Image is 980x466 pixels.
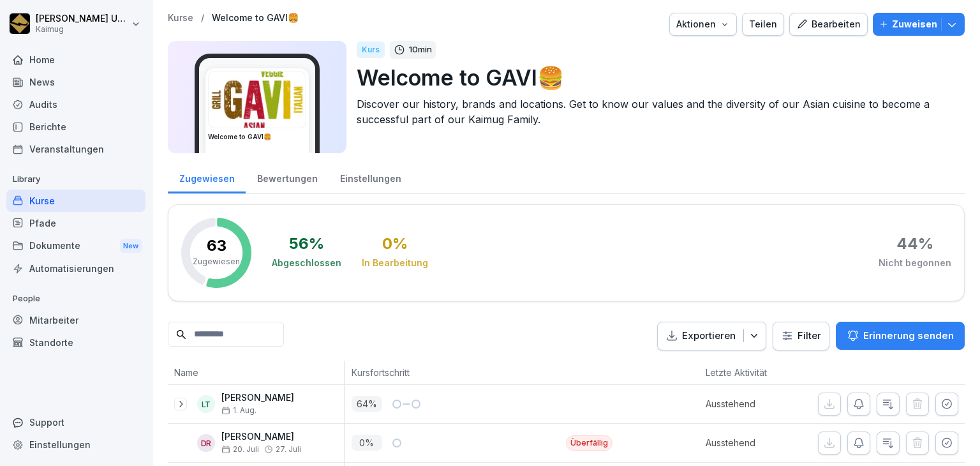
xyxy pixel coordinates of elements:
[352,435,382,451] p: 0 %
[36,25,129,34] p: Kaimug
[676,17,730,31] div: Aktionen
[357,41,385,58] div: Kurs
[6,93,145,116] a: Audits
[749,17,777,31] div: Teilen
[382,236,408,252] div: 0 %
[208,132,306,142] h3: Welcome to GAVI🍔​
[6,71,145,93] a: News
[329,161,412,193] a: Einstellungen
[272,257,341,269] div: Abgeschlossen
[212,13,299,24] a: Welcome to GAVI🍔​
[221,393,294,403] p: [PERSON_NAME]
[682,329,736,343] p: Exportieren
[742,13,784,36] button: Teilen
[209,71,306,128] img: j3qvtondn2pyyk0uswimno35.png
[168,161,246,193] a: Zugewiesen
[6,116,145,138] a: Berichte
[174,366,338,379] p: Name
[863,329,954,343] p: Erinnerung senden
[289,236,324,252] div: 56 %
[221,406,256,415] span: 1. Aug.
[357,61,954,94] p: Welcome to GAVI🍔​
[706,436,810,449] p: Ausstehend
[352,366,560,379] p: Kursfortschritt
[193,256,240,267] p: Zugewiesen
[796,17,861,31] div: Bearbeiten
[120,239,142,253] div: New
[789,13,868,36] button: Bearbeiten
[6,309,145,331] a: Mitarbeiter
[352,396,382,412] p: 64 %
[36,13,129,24] p: [PERSON_NAME] Ungewitter
[246,161,329,193] a: Bewertungen
[896,236,933,252] div: 44 %
[207,238,226,253] p: 63
[6,234,145,258] a: DokumenteNew
[357,96,954,127] p: Discover our history, brands and locations. Get to know our values and the diversity of our Asian...
[6,212,145,234] a: Pfade
[669,13,737,36] button: Aktionen
[566,435,612,451] div: Überfällig
[892,17,937,31] p: Zuweisen
[6,289,145,309] p: People
[6,331,145,354] a: Standorte
[879,257,951,269] div: Nicht begonnen
[773,322,829,350] button: Filter
[197,395,215,413] div: LT
[409,43,432,56] p: 10 min
[6,49,145,71] a: Home
[221,432,301,442] p: [PERSON_NAME]
[276,445,301,454] span: 27. Juli
[197,434,215,452] div: DR
[706,397,810,410] p: Ausstehend
[6,234,145,258] div: Dokumente
[781,329,821,342] div: Filter
[706,366,803,379] p: Letzte Aktivität
[362,257,428,269] div: In Bearbeitung
[657,322,766,350] button: Exportieren
[168,13,193,24] a: Kurse
[6,169,145,190] p: Library
[6,190,145,212] a: Kurse
[221,445,259,454] span: 20. Juli
[6,257,145,280] a: Automatisierungen
[6,433,145,456] a: Einstellungen
[6,411,145,433] div: Support
[201,13,204,24] p: /
[6,138,145,160] a: Veranstaltungen
[873,13,965,36] button: Zuweisen
[836,322,965,350] button: Erinnerung senden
